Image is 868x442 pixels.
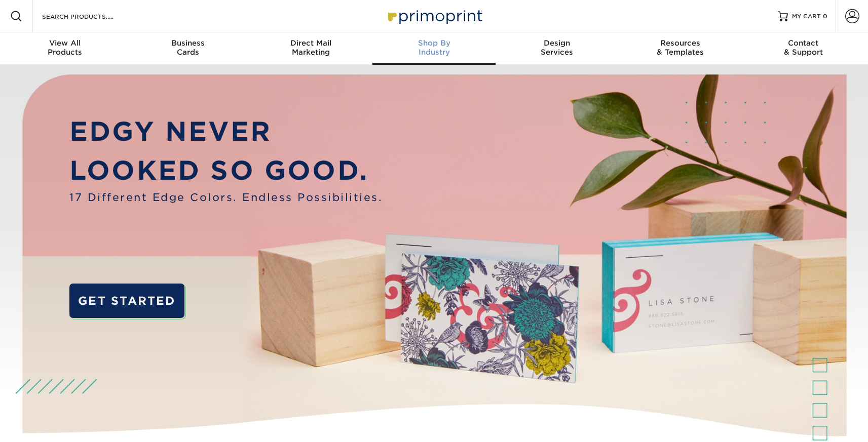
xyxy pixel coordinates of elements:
a: BusinessCards [126,32,249,65]
div: Industry [372,38,496,57]
div: Products [4,38,127,57]
span: Design [496,38,619,48]
span: Direct Mail [249,38,372,48]
span: Shop By [372,38,496,48]
span: View All [4,38,127,48]
a: DesignServices [496,32,619,65]
span: Business [126,38,249,48]
a: View AllProducts [4,32,127,65]
div: Cards [126,38,249,57]
img: Primoprint [384,5,485,27]
span: Contact [742,38,865,48]
div: & Templates [619,38,742,57]
div: Marketing [249,38,372,57]
span: MY CART [792,12,821,21]
div: & Support [742,38,865,57]
a: Resources& Templates [619,32,742,65]
input: SEARCH PRODUCTS..... [41,10,140,22]
a: Shop ByIndustry [372,32,496,65]
span: Resources [619,38,742,48]
a: Direct MailMarketing [249,32,372,65]
a: Contact& Support [742,32,865,65]
span: 0 [823,13,827,20]
div: Services [496,38,619,57]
